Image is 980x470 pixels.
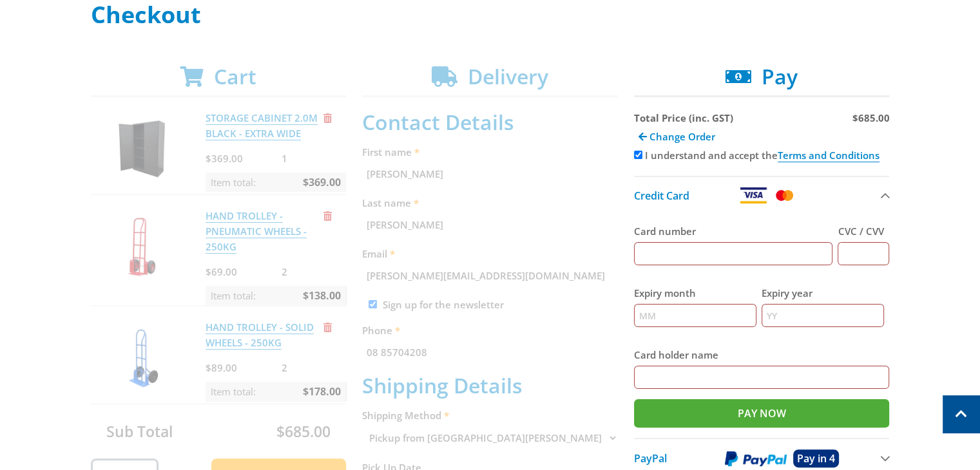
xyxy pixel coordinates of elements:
[634,126,720,147] a: Change Order
[634,304,756,327] input: MM
[634,189,689,203] span: Credit Card
[778,149,879,162] a: Terms and Conditions
[762,285,884,301] label: Expiry year
[91,2,890,28] h1: Checkout
[852,111,889,124] strong: $685.00
[649,130,715,143] span: Change Order
[797,451,835,465] span: Pay in 4
[773,187,796,203] img: Mastercard
[634,285,756,301] label: Expiry month
[634,176,890,214] button: Credit Card
[634,223,833,239] label: Card number
[762,62,798,90] span: Pay
[634,399,890,428] input: Pay Now
[634,151,642,159] input: Please accept the terms and conditions.
[739,187,767,203] img: Visa
[634,347,890,362] label: Card holder name
[634,451,667,465] span: PayPal
[634,111,733,124] strong: Total Price (inc. GST)
[838,223,889,239] label: CVC / CVV
[762,304,884,327] input: YY
[645,149,879,162] label: I understand and accept the
[725,451,787,467] img: PayPal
